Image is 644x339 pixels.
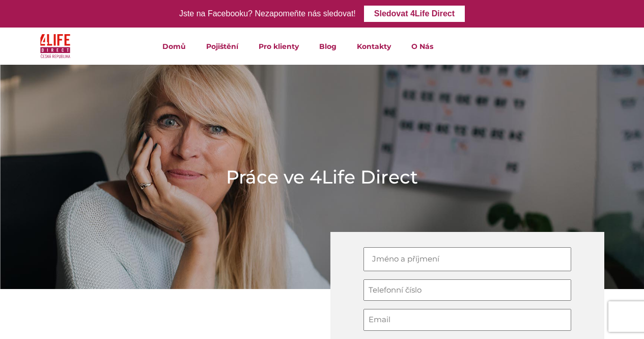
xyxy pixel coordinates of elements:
[363,309,571,331] input: Email
[364,6,465,22] a: Sledovat 4Life Direct
[40,32,71,61] img: 4Life Direct Česká republika logo
[347,28,401,65] a: Kontakty
[363,247,571,271] input: Jméno a příjmení
[152,28,196,65] a: Domů
[226,164,418,190] h1: Práce ve 4Life Direct
[179,7,356,21] div: Jste na Facebooku? Nezapomeňte nás sledovat!
[363,279,571,301] input: Telefonní číslo
[309,28,347,65] a: Blog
